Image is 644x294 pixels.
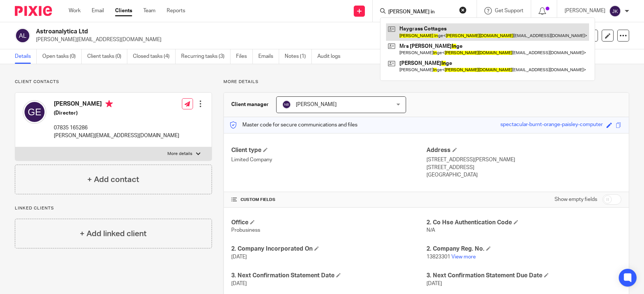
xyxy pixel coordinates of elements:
i: Primary [105,100,113,108]
span: [PERSON_NAME] [296,102,337,107]
p: 07835 165286 [54,124,179,132]
p: More details [167,151,192,157]
h4: 2. Company Reg. No. [426,245,621,253]
h4: 2. Co Hse Authentication Code [426,219,621,227]
img: svg%3E [23,100,46,124]
span: Probusiness [231,228,260,233]
a: Email [92,7,104,14]
h4: + Add linked client [80,228,147,240]
p: Linked clients [15,205,212,211]
span: Get Support [495,8,523,13]
h4: 2. Company Incorporated On [231,245,426,253]
p: [STREET_ADDRESS][PERSON_NAME] [426,156,621,163]
h5: (Director) [54,109,179,117]
a: Reports [167,7,185,14]
h4: 3. Next Confirmation Statement Date [231,272,426,280]
img: svg%3E [15,28,30,43]
h4: Address [426,146,621,154]
a: Files [236,49,253,64]
label: Show empty fields [555,196,597,203]
img: svg%3E [282,100,291,109]
h4: 3. Next Confirmation Statement Due Date [426,272,621,280]
p: [PERSON_NAME] [565,7,605,14]
a: Work [69,7,81,14]
span: 13823301 [426,254,450,260]
a: Details [15,49,37,64]
p: Master code for secure communications and files [229,121,357,129]
p: Limited Company [231,156,426,163]
a: Open tasks (0) [42,49,82,64]
div: spectacular-burnt-orange-paisley-computer [500,121,603,129]
span: [DATE] [231,254,247,260]
p: [PERSON_NAME][EMAIL_ADDRESS][DOMAIN_NAME] [54,132,179,139]
a: Team [143,7,156,14]
a: Clients [115,7,132,14]
button: Clear [459,6,467,14]
p: More details [223,79,629,85]
a: Recurring tasks (3) [181,49,231,64]
h2: Astroanalytica Ltd [36,28,430,36]
a: Audit logs [317,49,346,64]
a: Client tasks (0) [87,49,127,64]
p: [STREET_ADDRESS] [426,164,621,171]
p: [PERSON_NAME][EMAIL_ADDRESS][DOMAIN_NAME] [36,36,528,43]
h4: [PERSON_NAME] [54,100,179,109]
h4: Office [231,219,426,227]
input: Search [388,9,454,16]
span: [DATE] [426,281,442,286]
span: [DATE] [231,281,247,286]
h4: + Add contact [87,174,139,185]
a: Emails [258,49,279,64]
p: Client contacts [15,79,212,85]
h3: Client manager [231,101,269,108]
span: N/A [426,228,435,233]
h4: CUSTOM FIELDS [231,197,426,203]
a: Notes (1) [285,49,312,64]
a: Closed tasks (4) [133,49,176,64]
h4: Client type [231,146,426,154]
a: View more [451,254,476,260]
img: svg%3E [609,5,621,17]
p: [GEOGRAPHIC_DATA] [426,171,621,179]
img: Pixie [15,6,52,16]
